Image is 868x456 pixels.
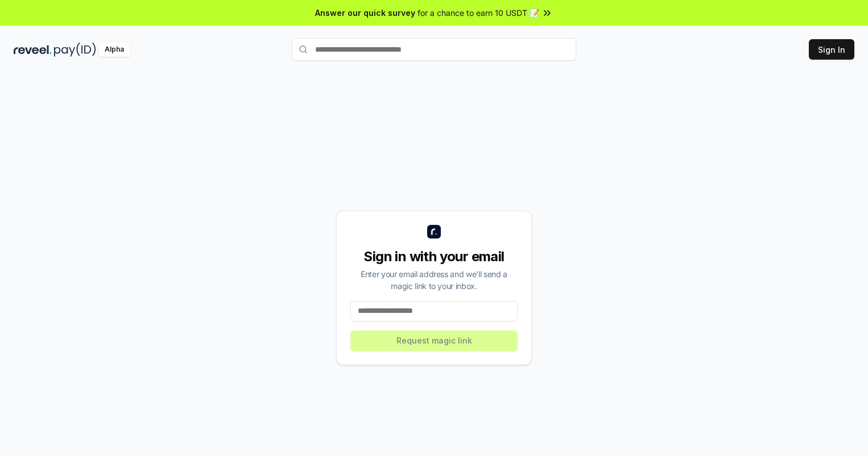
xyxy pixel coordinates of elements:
div: Alpha [98,43,130,57]
div: Sign in with your email [350,248,518,266]
div: Enter your email address and we’ll send a magic link to your inbox. [350,268,518,292]
button: Sign In [809,39,854,60]
span: for a chance to earn 10 USDT 📝 [418,7,539,19]
img: logo_small [427,225,441,239]
span: Answer our quick survey [315,7,415,19]
img: pay_id [54,43,96,57]
img: reveel_dark [14,43,52,57]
